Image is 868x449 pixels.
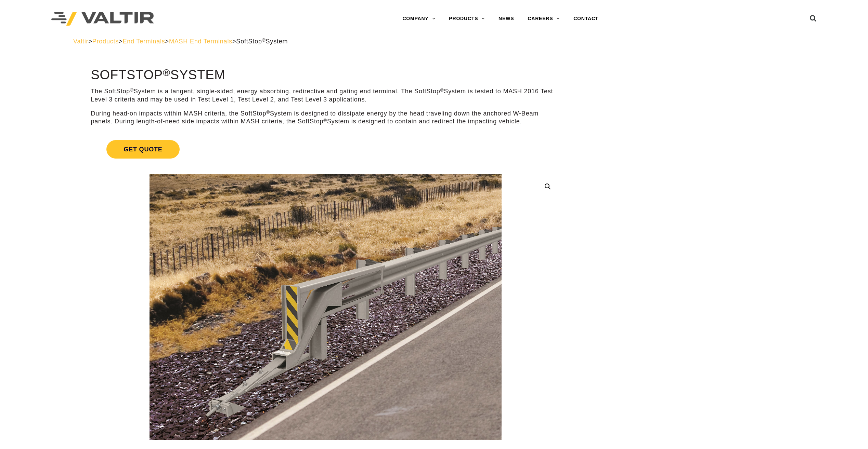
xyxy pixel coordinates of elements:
[91,110,560,126] p: During head-on impacts within MASH criteria, the SoftStop System is designed to dissipate energy ...
[91,87,560,104] p: The SoftStop System is a tangent, single-sided, energy absorbing, redirective and gating end term...
[73,38,795,45] div: > > > >
[73,38,88,45] a: Valtir
[440,87,444,93] sup: ®
[236,38,288,45] span: SoftStop System
[567,12,605,26] a: CONTACT
[442,12,492,26] a: PRODUCTS
[106,140,179,159] span: Get Quote
[92,38,119,45] a: Products
[323,118,327,123] sup: ®
[163,67,170,78] sup: ®
[169,38,232,45] a: MASH End Terminals
[130,87,134,93] sup: ®
[262,38,266,43] sup: ®
[91,132,560,167] a: Get Quote
[51,12,154,26] img: Valtir
[122,38,165,45] a: End Terminals
[266,110,270,115] sup: ®
[91,68,560,82] h1: SoftStop System
[492,12,521,26] a: NEWS
[521,12,567,26] a: CAREERS
[396,12,442,26] a: COMPANY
